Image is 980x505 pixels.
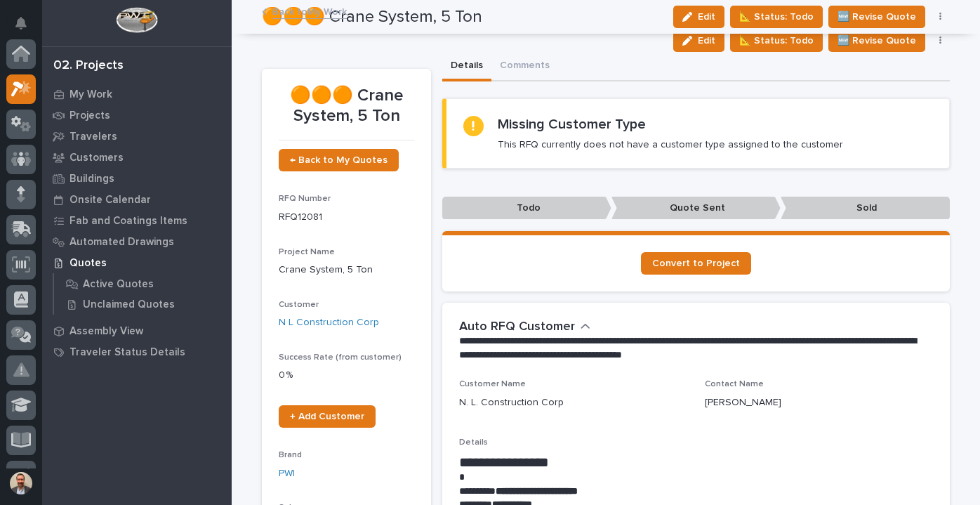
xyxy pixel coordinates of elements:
[6,8,36,38] button: Notifications
[279,451,302,459] span: Brand
[641,252,751,275] a: Convert to Project
[279,301,319,309] span: Customer
[69,110,110,122] p: Projects
[42,168,232,189] a: Buildings
[837,32,916,49] span: 🆕 Revise Quote
[69,257,107,270] p: Quotes
[491,52,558,81] button: Comments
[828,29,925,52] button: 🆕 Revise Quote
[459,380,526,388] span: Customer Name
[42,126,232,147] a: Travelers
[69,173,114,185] p: Buildings
[652,258,740,268] span: Convert to Project
[705,380,764,388] span: Contact Name
[698,34,715,47] span: Edit
[279,353,402,362] span: Success Rate (from customer)
[42,147,232,168] a: Customers
[673,29,724,52] button: Edit
[69,325,143,338] p: Assembly View
[69,236,174,249] p: Automated Drawings
[116,7,157,33] img: Workspace Logo
[459,438,488,447] span: Details
[705,395,781,410] p: [PERSON_NAME]
[279,210,414,225] p: RFQ12081
[739,32,814,49] span: 📐 Status: Todo
[69,88,112,101] p: My Work
[279,263,414,277] p: Crane System, 5 Ton
[272,3,347,19] a: Back toMy Work
[42,210,232,231] a: Fab and Coatings Items
[42,189,232,210] a: Onsite Calendar
[279,195,331,203] span: RFQ Number
[83,278,154,291] p: Active Quotes
[498,138,843,151] p: This RFQ currently does not have a customer type assigned to the customer
[6,468,36,498] button: users-avatar
[54,294,232,314] a: Unclaimed Quotes
[279,315,379,330] a: N L Construction Corp
[18,17,36,39] div: Notifications
[83,299,175,311] p: Unclaimed Quotes
[279,405,376,428] a: + Add Customer
[54,274,232,294] a: Active Quotes
[69,152,124,164] p: Customers
[279,248,335,256] span: Project Name
[442,52,491,81] button: Details
[442,197,611,220] p: Todo
[279,86,414,126] p: 🟠🟠🟠 Crane System, 5 Ton
[53,58,124,74] div: 02. Projects
[69,215,187,228] p: Fab and Coatings Items
[279,466,295,481] a: PWI
[69,194,151,206] p: Onsite Calendar
[730,29,823,52] button: 📐 Status: Todo
[42,231,232,252] a: Automated Drawings
[42,341,232,362] a: Traveler Status Details
[290,412,364,421] span: + Add Customer
[42,252,232,273] a: Quotes
[279,149,399,171] a: ← Back to My Quotes
[42,320,232,341] a: Assembly View
[498,116,646,133] h2: Missing Customer Type
[42,84,232,105] a: My Work
[459,395,564,410] p: N. L. Construction Corp
[69,131,117,143] p: Travelers
[69,346,185,359] p: Traveler Status Details
[290,155,388,165] span: ← Back to My Quotes
[42,105,232,126] a: Projects
[611,197,781,220] p: Quote Sent
[459,320,575,335] h2: Auto RFQ Customer
[459,320,590,335] button: Auto RFQ Customer
[781,197,950,220] p: Sold
[279,368,414,383] p: 0 %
